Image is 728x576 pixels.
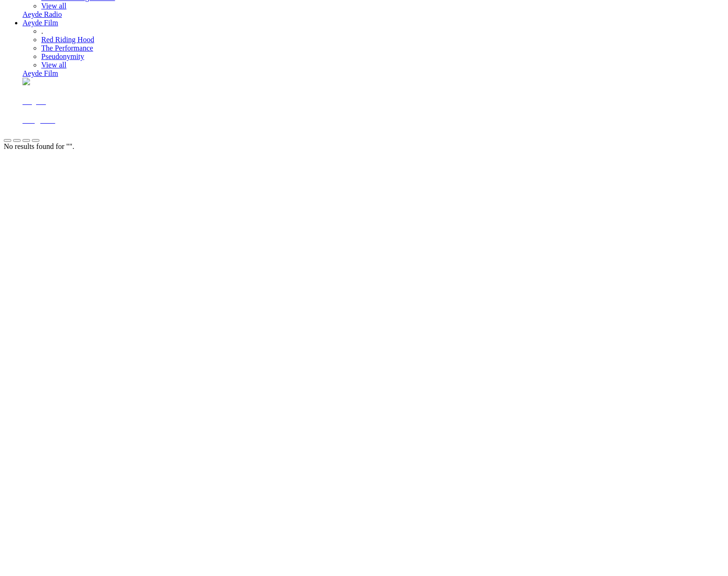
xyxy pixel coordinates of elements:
a: Aeyde Radio [23,10,62,18]
a: The Performance [41,44,93,52]
a: View all [41,61,67,69]
a: Aeyde Film [23,19,58,27]
a: Pseudonymity [41,52,84,60]
img: ROCHE_PS25_D1_Danielle04_1_5ad3d6fc-07e8-4236-8cdd-f10241b30207_900x.jpg [23,78,30,85]
a: Red Riding Hood [41,36,94,44]
span: . [41,27,43,35]
h3: Aeyde [23,96,724,106]
a: View all [41,2,67,10]
h3: Magazin [23,115,724,125]
a: Aeyde Film [23,69,58,77]
a: Aeyde Magazin [23,78,724,125]
div: No results found for " ". [4,142,724,151]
